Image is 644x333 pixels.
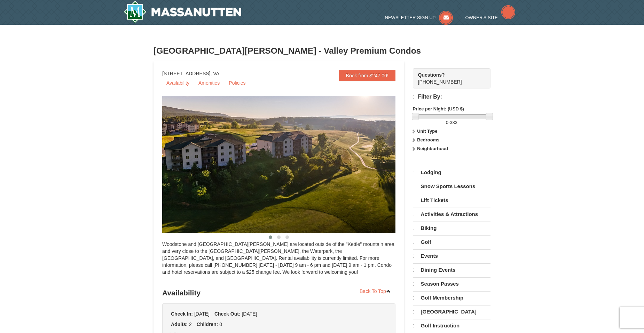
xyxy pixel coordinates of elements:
[219,322,222,327] span: 0
[465,15,498,20] span: Owner's Site
[385,15,436,20] span: Newsletter Sign Up
[413,249,490,263] a: Events
[417,137,439,142] strong: Bedrooms
[154,44,490,58] h3: [GEOGRAPHIC_DATA][PERSON_NAME] - Valley Premium Condos
[413,319,490,332] a: Golf Instruction
[162,241,395,282] div: Woodstone and [GEOGRAPHIC_DATA][PERSON_NAME] are located outside of the "Kettle" mountain area an...
[171,322,188,327] strong: Adults:
[162,96,413,233] img: 19219041-4-ec11c166.jpg
[413,222,490,235] a: Biking
[417,146,448,151] strong: Neighborhood
[417,129,437,134] strong: Unit Type
[413,305,490,318] a: [GEOGRAPHIC_DATA]
[225,78,250,88] a: Policies
[418,71,478,85] span: [PHONE_NUMBER]
[413,106,464,111] strong: Price per Night: (USD $)
[413,263,490,277] a: Dining Events
[124,1,241,23] img: Massanutten Resort Logo
[197,322,218,327] strong: Children:
[413,166,490,179] a: Lodging
[214,311,241,317] strong: Check Out:
[450,120,457,125] span: 333
[189,322,192,327] span: 2
[413,291,490,304] a: Golf Membership
[194,311,210,317] span: [DATE]
[355,286,395,296] a: Back To Top
[385,15,453,20] a: Newsletter Sign Up
[465,15,516,20] a: Owner's Site
[162,78,194,88] a: Availability
[194,78,224,88] a: Amenities
[242,311,257,317] span: [DATE]
[413,277,490,291] a: Season Passes
[413,194,490,207] a: Lift Tickets
[339,70,395,81] a: Book from $247.00!
[413,208,490,221] a: Activities & Attractions
[413,235,490,249] a: Golf
[418,72,445,78] strong: Questions?
[162,286,395,300] h3: Availability
[446,120,448,125] span: 0
[413,180,490,193] a: Snow Sports Lessons
[413,94,490,100] h4: Filter By:
[171,311,193,317] strong: Check In:
[413,119,490,126] label: -
[124,1,241,23] a: Massanutten Resort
